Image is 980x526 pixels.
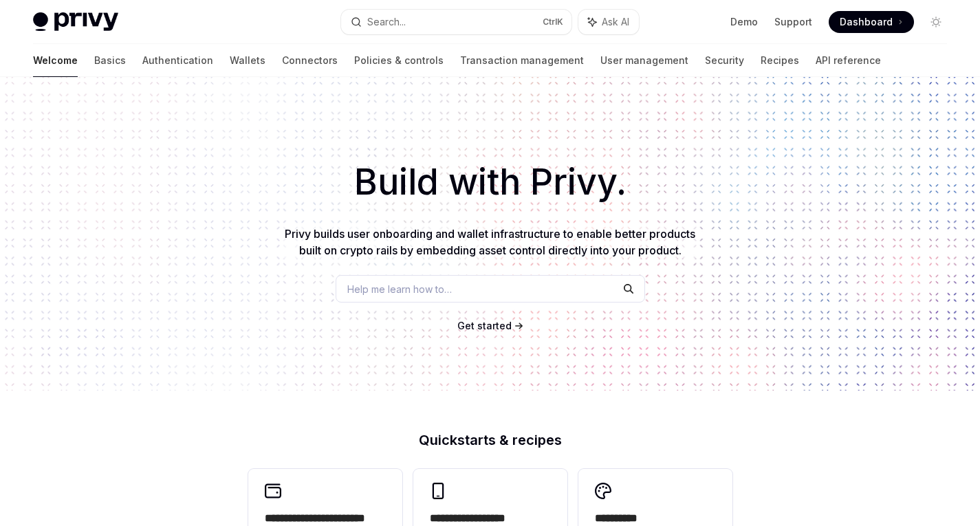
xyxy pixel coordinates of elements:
[730,15,758,29] a: Demo
[33,12,118,32] img: light logo
[460,44,584,77] a: Transaction management
[543,17,563,28] span: Ctrl K
[367,14,406,30] div: Search...
[248,433,732,447] h2: Quickstarts & recipes
[142,44,213,77] a: Authentication
[925,11,947,33] button: Toggle dark mode
[829,11,914,33] a: Dashboard
[602,15,629,29] span: Ask AI
[600,44,688,77] a: User management
[33,44,78,77] a: Welcome
[354,44,444,77] a: Policies & controls
[230,44,265,77] a: Wallets
[705,44,744,77] a: Security
[774,15,812,29] a: Support
[457,319,512,333] a: Get started
[94,44,126,77] a: Basics
[578,10,639,34] button: Ask AI
[457,320,512,331] span: Get started
[285,227,695,257] span: Privy builds user onboarding and wallet infrastructure to enable better products built on crypto ...
[282,44,338,77] a: Connectors
[816,44,881,77] a: API reference
[761,44,799,77] a: Recipes
[341,10,571,34] button: Search...CtrlK
[840,15,893,29] span: Dashboard
[22,155,958,209] h1: Build with Privy.
[347,282,452,296] span: Help me learn how to…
